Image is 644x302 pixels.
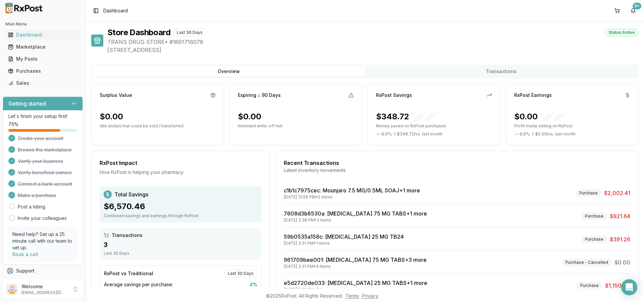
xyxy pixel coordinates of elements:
[238,92,281,99] div: Expiring ≤ 90 Days
[628,5,639,16] button: 9+
[18,146,72,153] span: Browse the marketplace
[18,169,72,176] span: Verify beneficial owners
[614,258,630,266] span: $0.00
[104,270,153,277] div: RxPost vs Traditional
[18,135,63,142] span: Create your account
[18,192,56,199] span: Make a purchase
[5,65,80,77] a: Purchases
[5,21,80,27] h2: Main Menu
[5,29,80,41] a: Dashboard
[100,123,216,129] p: Idle dollars that could be sold / transferred
[5,53,80,65] a: My Posts
[107,27,170,38] h1: Store Dashboard
[562,259,612,266] div: Purchase - Cancelled
[114,190,148,198] span: Total Savings
[376,92,412,99] div: RxPost Savings
[12,251,38,257] a: Book a call
[173,29,206,36] div: Last 30 Days
[610,235,630,243] span: $391.26
[3,78,83,88] button: Sales
[514,111,565,122] div: $0.00
[12,231,73,251] p: Need help? Set up a 25 minute call with our team to set up.
[576,189,601,197] div: Purchase
[238,111,261,122] div: $0.00
[8,121,18,128] span: 75 %
[112,232,143,239] span: Transactions
[514,92,552,99] div: RxPost Earnings
[605,282,630,290] span: $1,150.00
[284,218,427,223] div: [DATE] 3:38 PM • 2 items
[284,287,427,292] div: [DATE] 5:29 PM • 2 items
[100,159,262,167] div: RxPost Impact
[365,66,637,77] button: Transactions
[621,279,637,295] div: Open Intercom Messenger
[284,241,404,246] div: [DATE] 3:31 PM • 1 items
[394,131,442,137] span: ( - $348.72 ) vs. last month
[104,213,258,219] div: Combined savings and earnings through RxPost
[104,281,173,288] span: Average savings per purchase:
[250,281,257,288] span: 4 %
[18,215,67,222] a: Invite your colleagues
[3,42,83,52] button: Marketplace
[18,181,72,187] span: Connect a bank account
[284,187,420,194] a: c1b1c7975cec: Mounjaro 7.5 MG/0.5ML SOAJ+1 more
[18,203,45,210] a: Post a listing
[605,29,639,36] div: Status: Active
[577,282,602,289] div: Purchase
[103,7,128,14] span: Dashboard
[100,169,262,176] div: How RxPost is helping your pharmacy
[284,264,427,269] div: [DATE] 3:31 PM • 4 items
[284,256,427,263] a: 961709bee001: [MEDICAL_DATA] 75 MG TABS+3 more
[104,240,258,249] div: 3
[8,113,77,120] p: Let's finish your setup first!
[224,270,257,277] div: Last 30 Days
[8,80,77,86] div: Sales
[8,32,77,38] div: Dashboard
[104,201,258,212] div: $6,570.46
[532,131,576,137] span: ( - $0.00 ) vs. last month
[104,251,258,256] div: Last 30 Days
[8,56,77,62] div: My Posts
[5,41,80,53] a: Marketplace
[284,159,630,167] div: Recent Transactions
[3,66,83,76] button: Purchases
[604,189,630,197] span: $2,002.41
[5,77,80,89] a: Sales
[345,293,359,299] a: Terms
[610,212,630,220] span: $921.64
[284,210,427,217] a: 7608d3b6530a: [MEDICAL_DATA] 75 MG TABS+1 more
[21,283,68,290] p: Welcome
[7,284,17,295] img: User avatar
[21,290,68,295] p: [EMAIL_ADDRESS][DOMAIN_NAME]
[18,158,63,165] span: Verify your business
[376,123,492,129] p: Money saved on RxPost purchases
[93,66,365,77] button: Overview
[362,293,378,299] a: Privacy
[284,167,630,174] div: Latest inventory movements
[284,194,420,200] div: [DATE] 12:56 PM • 2 items
[8,44,77,50] div: Marketplace
[381,131,392,137] span: 0.0 %
[238,123,354,129] p: Imminent write-off risk
[581,236,607,243] div: Purchase
[633,3,641,9] div: 9+
[8,100,46,108] h3: Getting started
[284,233,404,240] a: 59b0535a158c: [MEDICAL_DATA] 25 MG TB24
[100,92,132,99] div: Surplus Value
[284,280,427,286] a: e5d2720de033: [MEDICAL_DATA] 25 MG TABS+1 more
[3,3,46,13] img: RxPost Logo
[520,131,530,137] span: 0.0 %
[581,213,607,220] div: Purchase
[107,38,639,46] span: TRANS DRUG STORE • # 1861716078
[107,46,639,54] span: [STREET_ADDRESS]
[376,111,436,122] div: $348.72
[514,123,630,129] p: Profit made selling on RxPost
[103,7,128,14] nav: breadcrumb
[3,29,83,40] button: Dashboard
[8,68,77,74] div: Purchases
[3,54,83,64] button: My Posts
[100,111,123,122] div: $0.00
[3,265,83,277] button: Support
